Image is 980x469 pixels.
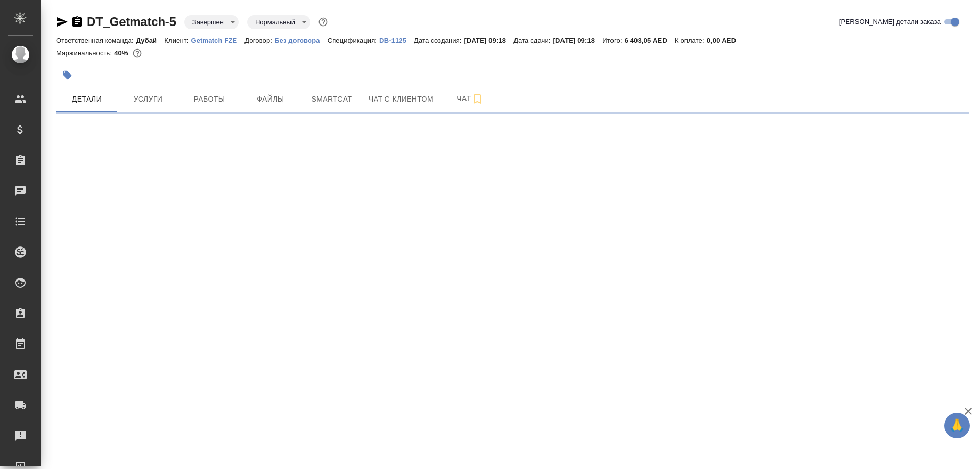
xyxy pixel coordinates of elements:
[307,93,356,106] span: Smartcat
[247,15,310,29] div: Завершен
[414,37,464,44] p: Дата создания:
[839,17,941,27] span: [PERSON_NAME] детали заказа
[252,18,298,27] button: Нормальный
[275,37,328,44] p: Без договора
[948,415,966,436] span: 🙏
[379,36,414,44] a: DB-1125
[369,93,433,106] span: Чат с клиентом
[56,16,68,28] button: Скопировать ссылку для ЯМессенджера
[513,37,553,44] p: Дата сдачи:
[56,64,79,86] button: Добавить тэг
[944,413,970,438] button: 🙏
[707,37,744,44] p: 0,00 AED
[164,37,191,44] p: Клиент:
[191,36,245,44] a: Getmatch FZE
[136,37,165,44] p: Дубай
[124,93,173,106] span: Услуги
[625,37,675,44] p: 6 403,05 AED
[275,36,328,44] a: Без договора
[62,93,111,106] span: Детали
[446,92,495,105] span: Чат
[56,49,114,57] p: Маржинальность:
[189,18,227,27] button: Завершен
[602,37,624,44] p: Итого:
[114,49,130,57] p: 40%
[379,37,414,44] p: DB-1125
[185,93,234,106] span: Работы
[87,15,176,29] a: DT_Getmatch-5
[244,37,275,44] p: Договор:
[553,37,603,44] p: [DATE] 09:18
[328,37,379,44] p: Спецификация:
[675,37,707,44] p: К оплате:
[184,15,239,29] div: Завершен
[471,93,483,105] svg: Подписаться
[246,93,295,106] span: Файлы
[131,46,144,60] button: 3750.44 AED;
[191,37,245,44] p: Getmatch FZE
[316,15,330,29] button: Доп статусы указывают на важность/срочность заказа
[464,37,514,44] p: [DATE] 09:18
[56,37,136,44] p: Ответственная команда:
[71,16,83,28] button: Скопировать ссылку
